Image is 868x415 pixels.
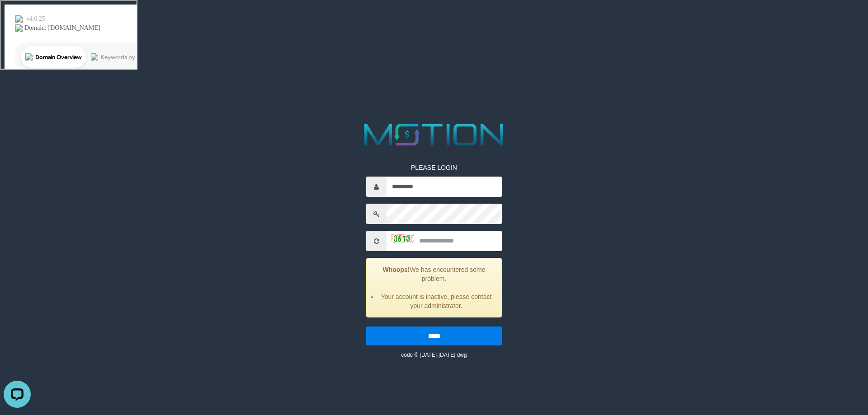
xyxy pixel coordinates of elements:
img: logo_orange.svg [14,14,22,22]
small: code © [DATE]-[DATE] dwg [401,352,467,358]
img: tab_keywords_by_traffic_grey.svg [90,52,97,60]
img: tab_domain_overview_orange.svg [24,52,32,60]
button: Open LiveChat chat widget [4,4,31,31]
div: v 4.0.25 [25,14,44,22]
li: Your account is inactive, please contact your administrator. [378,292,495,310]
img: MOTION_logo.png [358,120,510,149]
img: captcha [391,234,414,243]
p: PLEASE LOGIN [366,163,502,172]
div: Domain Overview [34,53,81,59]
div: Domain: [DOMAIN_NAME] [24,23,99,31]
img: website_grey.svg [14,23,22,31]
strong: Whoops! [383,266,410,273]
div: Keywords by Traffic [100,53,152,59]
div: We has encountered some problem. [366,258,502,317]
